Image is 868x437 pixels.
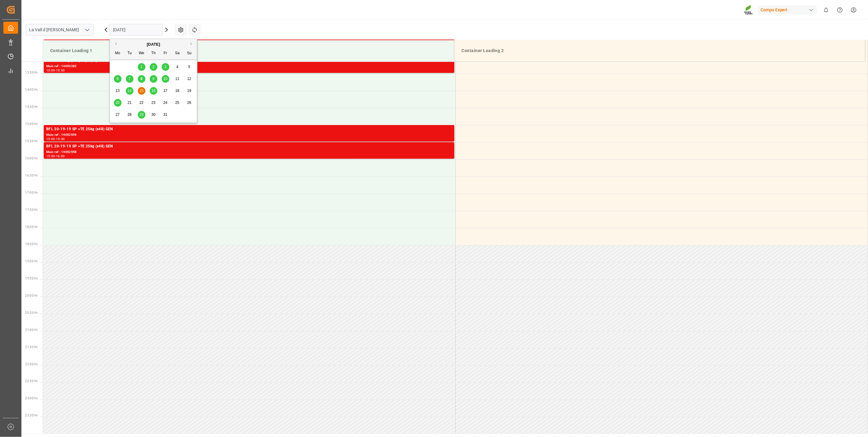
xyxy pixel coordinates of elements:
[150,75,157,83] div: Choose Thursday, October 9th, 2025
[151,101,155,105] span: 23
[138,75,145,83] div: Choose Wednesday, October 8th, 2025
[25,225,38,229] span: 18:00 Hr
[46,64,452,69] div: Main ref : 14053382
[25,363,38,366] span: 22:00 Hr
[129,77,131,81] span: 7
[164,65,167,69] span: 3
[139,112,143,117] span: 29
[186,87,193,95] div: Choose Sunday, October 19th, 2025
[25,105,38,108] span: 14:30 Hr
[176,65,178,69] span: 4
[139,101,143,105] span: 22
[82,25,92,35] button: open menu
[174,63,181,71] div: Choose Saturday, October 4th, 2025
[138,87,145,95] div: Choose Wednesday, October 15th, 2025
[46,143,452,150] div: BFL 20-19-19 SP +TE 25kg (x48) GEN
[114,99,122,107] div: Choose Monday, October 20th, 2025
[25,71,38,74] span: 13:30 Hr
[138,99,145,107] div: Choose Wednesday, October 22nd, 2025
[46,150,452,155] div: Main ref : 14052558
[25,311,38,314] span: 20:30 Hr
[187,77,191,81] span: 12
[163,77,167,81] span: 10
[126,75,133,83] div: Choose Tuesday, October 7th, 2025
[150,87,157,95] div: Choose Thursday, October 16th, 2025
[113,42,117,46] button: Previous Month
[117,77,119,81] span: 6
[744,5,754,15] img: Screenshot%202023-09-29%20at%2010.02.21.png_1712312052.png
[127,112,131,117] span: 28
[25,242,38,246] span: 18:30 Hr
[175,89,179,93] span: 18
[25,294,38,297] span: 20:00 Hr
[174,87,181,95] div: Choose Saturday, October 18th, 2025
[55,138,56,140] div: -
[163,101,167,105] span: 24
[758,4,819,16] button: Compo Expert
[152,77,155,81] span: 9
[25,397,38,400] span: 23:00 Hr
[151,112,155,117] span: 30
[187,89,191,93] span: 19
[46,138,55,140] div: 15:00
[25,157,38,160] span: 16:00 Hr
[758,6,817,14] div: Compo Expert
[25,260,38,263] span: 19:00 Hr
[46,69,55,72] div: 13:00
[56,138,65,140] div: 15:30
[175,101,179,105] span: 25
[186,75,193,83] div: Choose Sunday, October 12th, 2025
[150,99,157,107] div: Choose Thursday, October 23rd, 2025
[26,24,94,36] input: Type to search/select
[46,132,452,138] div: Main ref : 14052559
[819,3,833,17] button: show 0 new notifications
[56,155,65,158] div: 16:00
[190,42,194,46] button: Next Month
[162,50,169,57] div: Fr
[127,101,131,105] span: 21
[25,328,38,332] span: 21:00 Hr
[459,45,860,56] div: Container Loading 2
[138,50,145,57] div: We
[25,414,38,417] span: 23:30 Hr
[25,380,38,383] span: 22:30 Hr
[175,77,179,81] span: 11
[25,191,38,194] span: 17:00 Hr
[114,87,122,95] div: Choose Monday, October 13th, 2025
[55,69,56,72] div: -
[115,112,119,117] span: 27
[127,89,131,93] span: 14
[188,65,190,69] span: 5
[162,75,169,83] div: Choose Friday, October 10th, 2025
[186,63,193,71] div: Choose Sunday, October 5th, 2025
[152,65,155,69] span: 2
[114,111,122,119] div: Choose Monday, October 27th, 2025
[162,87,169,95] div: Choose Friday, October 17th, 2025
[163,89,167,93] span: 17
[162,63,169,71] div: Choose Friday, October 3rd, 2025
[833,3,847,17] button: Help Center
[151,89,155,93] span: 16
[139,89,143,93] span: 15
[115,89,119,93] span: 13
[114,75,122,83] div: Choose Monday, October 6th, 2025
[141,65,143,69] span: 1
[55,155,56,158] div: -
[186,50,193,57] div: Su
[138,63,145,71] div: Choose Wednesday, October 1st, 2025
[25,139,38,143] span: 15:30 Hr
[150,50,157,57] div: Th
[112,61,195,121] div: month 2025-10
[162,111,169,119] div: Choose Friday, October 31st, 2025
[25,277,38,280] span: 19:30 Hr
[141,77,143,81] span: 8
[25,208,38,211] span: 17:30 Hr
[126,99,133,107] div: Choose Tuesday, October 21st, 2025
[138,111,145,119] div: Choose Wednesday, October 29th, 2025
[56,69,65,72] div: 13:30
[126,87,133,95] div: Choose Tuesday, October 14th, 2025
[115,101,119,105] span: 20
[174,99,181,107] div: Choose Saturday, October 25th, 2025
[163,112,167,117] span: 31
[186,99,193,107] div: Choose Sunday, October 26th, 2025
